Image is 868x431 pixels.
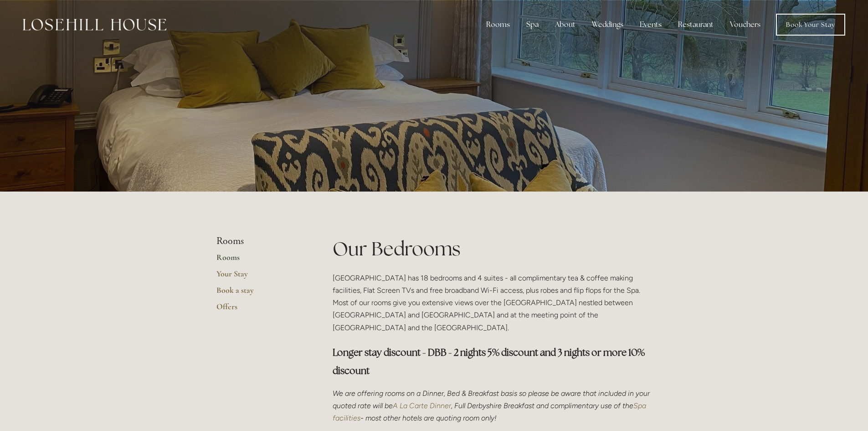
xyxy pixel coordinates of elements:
[585,16,631,34] div: Weddings
[216,301,303,318] a: Offers
[333,235,652,262] h1: Our Bedrooms
[23,19,166,31] img: Losehill House
[360,414,497,422] em: - most other hotels are quoting room only!
[333,346,647,377] strong: Longer stay discount - DBB - 2 nights 5% discount and 3 nights or more 10% discount
[776,14,845,36] a: Book Your Stay
[632,16,669,34] div: Events
[723,16,768,34] a: Vouchers
[216,252,303,269] a: Rooms
[333,389,652,410] em: We are offering rooms on a Dinner, Bed & Breakfast basis so please be aware that included in your...
[479,16,517,34] div: Rooms
[216,235,303,247] li: Rooms
[216,269,303,285] a: Your Stay
[451,401,633,410] em: , Full Derbyshire Breakfast and complimentary use of the
[519,16,546,34] div: Spa
[216,285,303,301] a: Book a stay
[548,16,583,34] div: About
[393,401,451,410] a: A La Carte Dinner
[333,272,652,334] p: [GEOGRAPHIC_DATA] has 18 bedrooms and 4 suites - all complimentary tea & coffee making facilities...
[671,16,721,34] div: Restaurant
